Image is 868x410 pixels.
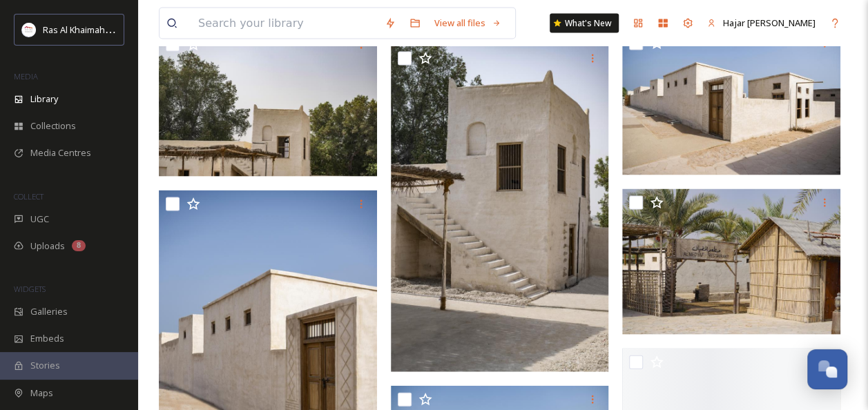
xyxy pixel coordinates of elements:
span: Stories [30,359,60,372]
img: Logo_RAKTDA_RGB-01.png [22,23,36,37]
input: Search your library [191,8,378,38]
img: Al Jazeera Al Hamra.jpg [622,29,840,175]
span: MEDIA [14,71,38,81]
a: What's New [550,13,619,32]
span: Collections [30,119,76,133]
span: UGC [30,213,49,226]
span: Uploads [30,240,65,253]
span: Media Centres [30,146,91,159]
span: COLLECT [14,191,44,202]
div: 8 [72,240,86,251]
img: Al Jazeera Al Hamra.jpg [622,188,840,334]
a: View all files [427,9,508,36]
span: Library [30,92,58,106]
a: Hajar [PERSON_NAME] [700,9,822,36]
span: Embeds [30,332,64,345]
span: Galleries [30,305,68,318]
span: Ras Al Khaimah Tourism Development Authority [43,23,238,36]
img: Al Jazeera Al Hamra.jpg [159,30,377,176]
img: Al Jazeera Al Hamra.jpg [391,44,609,371]
button: Open Chat [807,349,847,389]
span: WIDGETS [14,284,46,294]
span: Maps [30,387,53,400]
span: Hajar [PERSON_NAME] [723,16,816,28]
